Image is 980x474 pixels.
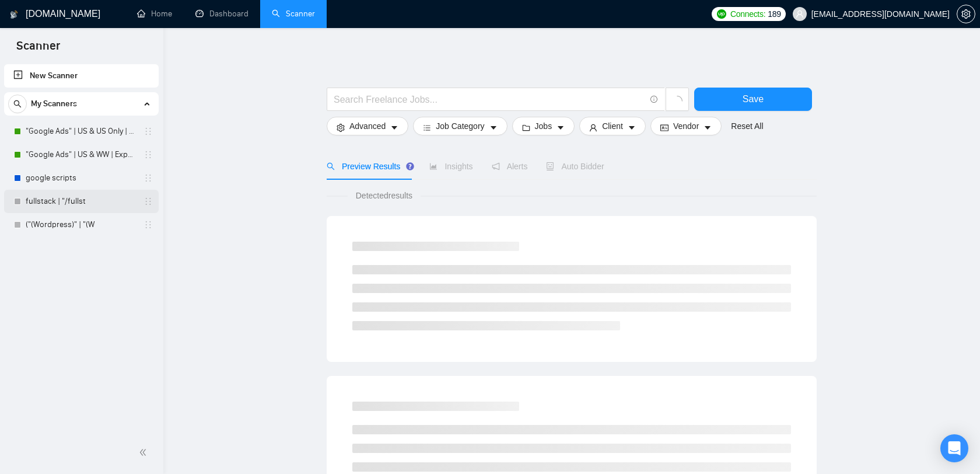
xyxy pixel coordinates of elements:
span: user [589,123,597,132]
span: folder [522,123,530,132]
a: Reset All [731,120,763,133]
span: bars [423,123,431,132]
span: double-left [139,447,150,458]
span: caret-down [628,123,636,132]
li: New Scanner [4,64,159,88]
span: 189 [768,8,780,20]
button: idcardVendorcaret-down [650,117,722,135]
span: loading [672,96,682,106]
span: holder [143,127,153,136]
span: Client [602,120,623,133]
a: New Scanner [13,64,149,88]
span: Scanner [7,37,69,62]
span: My Scanners [31,92,77,116]
button: settingAdvancedcaret-down [327,117,408,135]
span: Job Category [436,120,484,133]
li: My Scanners [4,92,159,236]
div: Tooltip anchor [405,161,415,172]
a: dashboardDashboard [195,9,249,19]
button: search [8,95,27,113]
button: folderJobscaret-down [512,117,575,135]
a: google scripts [26,166,136,190]
span: robot [546,162,554,170]
span: Auto Bidder [546,162,604,171]
a: homeHome [137,9,172,19]
span: caret-down [390,123,398,132]
a: "Google Ads" | US & US Only | Expert [26,120,136,143]
button: userClientcaret-down [579,117,646,135]
a: searchScanner [272,9,315,19]
span: caret-down [489,123,498,132]
div: Open Intercom Messenger [940,434,968,462]
button: barsJob Categorycaret-down [413,117,507,135]
span: notification [492,162,500,170]
span: Vendor [673,120,699,133]
a: fullstack | "/fullst [26,190,136,213]
img: logo [10,5,18,24]
span: idcard [660,123,668,132]
img: upwork-logo.png [717,9,726,19]
span: Preview Results [327,162,411,171]
span: holder [143,220,153,229]
span: search [9,100,26,108]
span: holder [143,197,153,206]
span: search [327,162,335,170]
span: setting [337,123,345,132]
span: user [796,10,804,18]
span: Jobs [535,120,552,133]
span: info-circle [650,96,658,103]
span: Connects: [730,8,765,20]
span: Save [743,92,764,106]
button: Save [694,88,812,111]
span: Insights [429,162,473,171]
span: holder [143,150,153,159]
button: setting [957,5,975,23]
span: holder [143,173,153,183]
span: caret-down [556,123,565,132]
span: setting [957,9,975,19]
span: area-chart [429,162,437,170]
span: Alerts [492,162,528,171]
span: Advanced [349,120,386,133]
span: Detected results [348,189,421,202]
span: caret-down [703,123,712,132]
a: "Google Ads" | US & WW | Expert [26,143,136,166]
a: setting [957,9,975,19]
a: ("(Wordpress)" | "(W [26,213,136,236]
input: Search Freelance Jobs... [334,92,645,107]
